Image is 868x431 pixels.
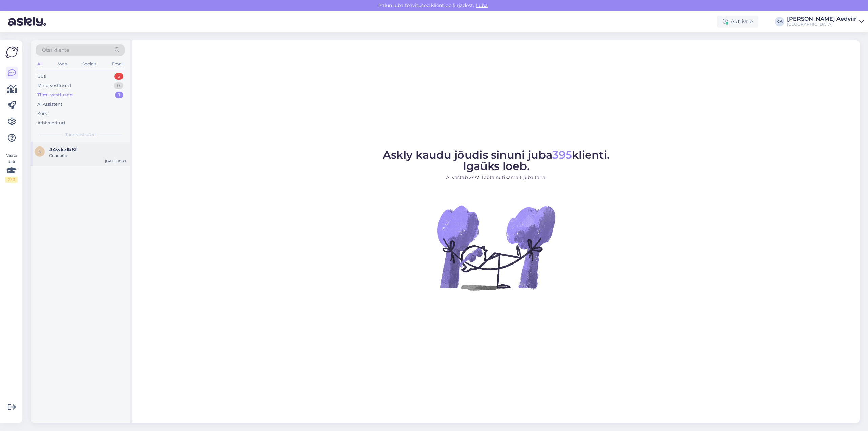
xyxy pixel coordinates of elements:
[114,73,123,80] div: 3
[435,187,557,309] img: No Chat active
[383,148,610,173] span: Askly kaudu jõudis sinuni juba klienti. Igaüks loeb.
[787,16,864,27] a: [PERSON_NAME] Aedviir[GEOGRAPHIC_DATA]
[5,46,18,59] img: Askly Logo
[474,2,490,8] span: Luba
[114,82,123,89] div: 0
[37,82,71,89] div: Minu vestlused
[105,159,126,164] div: [DATE] 10:39
[65,132,96,138] span: Tiimi vestlused
[787,22,856,27] div: [GEOGRAPHIC_DATA]
[717,16,758,28] div: Aktiivne
[37,92,73,98] div: Tiimi vestlused
[49,146,77,153] span: #4wkzlk8f
[57,60,68,68] div: Web
[552,148,572,161] span: 395
[49,153,126,159] div: Спасибо
[42,46,69,54] span: Otsi kliente
[5,177,18,183] div: 2 / 3
[37,101,62,108] div: AI Assistent
[5,152,18,183] div: Vaata siia
[775,17,784,26] div: KA
[787,16,856,22] div: [PERSON_NAME] Aedviir
[111,60,125,68] div: Email
[81,60,98,68] div: Socials
[37,120,65,126] div: Arhiveeritud
[37,110,47,117] div: Kõik
[115,92,123,98] div: 1
[37,73,46,80] div: Uus
[383,174,610,181] p: AI vastab 24/7. Tööta nutikamalt juba täna.
[38,149,41,154] span: 4
[36,60,44,68] div: All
